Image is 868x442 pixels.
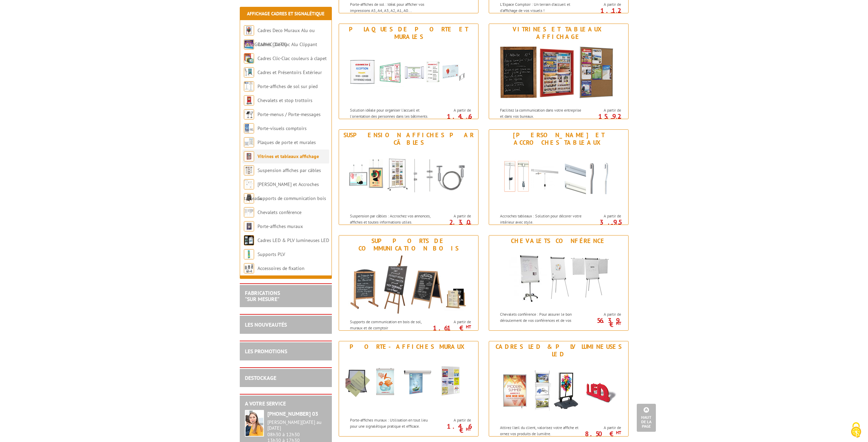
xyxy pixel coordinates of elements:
a: DESTOCKAGE [245,374,276,381]
img: Cadres LED & PLV lumineuses LED [244,235,254,245]
a: Supports PLV [258,251,285,257]
a: Accessoires de fixation [258,265,305,271]
sup: HT [616,116,621,122]
a: Haut de la page [637,404,656,432]
p: Solution idéale pour organiser l'accueil et l'orientation des personnes dans les bâtiments. [350,107,435,119]
a: Plaques de porte et murales Plaques de porte et murales Solution idéale pour organiser l'accueil ... [339,24,479,119]
p: Chevalets conférence : Pour assurer le bon déroulement de vos conférences et de vos réunions. [500,311,585,329]
p: 1.46 € [433,114,471,123]
p: Facilitez la communication dans votre entreprise et dans vos bureaux. [500,107,585,119]
span: A partir de [436,108,471,113]
sup: HT [616,320,621,326]
a: Porte-affiches muraux Porte-affiches muraux Porte-affiches muraux : Utilisation en tout lieu pour... [339,341,479,437]
p: Porte-affiches de sol : Idéal pour afficher vos impressions A5, A4, A3, A2, A1, A0... [350,1,435,13]
a: FABRICATIONS"Sur Mesure" [245,289,280,302]
span: A partir de [586,425,621,430]
sup: HT [466,426,471,432]
sup: HT [616,11,621,16]
span: A partir de [586,2,621,7]
img: Vitrines et tableaux affichage [496,42,622,104]
div: Chevalets conférence [491,237,627,245]
img: Chevalets conférence [496,246,622,308]
sup: HT [466,324,471,330]
span: A partir de [436,417,471,423]
a: Vitrines et tableaux affichage [258,153,319,159]
a: Chevalets conférence Chevalets conférence Chevalets conférence : Pour assurer le bon déroulement ... [489,235,629,331]
img: Porte-affiches muraux [244,221,254,231]
span: A partir de [586,312,621,317]
div: [PERSON_NAME][DATE] au [DATE] [267,419,327,431]
p: 8.50 € [583,432,621,436]
a: Affichage Cadres et Signalétique [247,11,324,17]
img: Cadres LED & PLV lumineuses LED [496,360,622,421]
div: Plaques de porte et murales [341,26,476,41]
p: 3.95 € [583,220,621,228]
div: Porte-affiches muraux [341,343,476,351]
a: Supports de communication bois Supports de communication bois Supports de communication en bois d... [339,235,479,331]
a: Cadres Clic-Clac Alu Clippant [258,41,317,47]
img: Cookies (fenêtre modale) [848,422,865,439]
span: A partir de [586,108,621,113]
sup: HT [466,222,471,228]
a: Supports de communication bois [258,195,326,201]
p: Supports de communication en bois de sol, muraux et de comptoir [350,319,435,330]
p: 1.61 € [433,326,471,330]
div: Vitrines et tableaux affichage [491,26,627,41]
img: Cadres Deco Muraux Alu ou Bois [244,25,254,35]
span: A partir de [436,319,471,325]
img: widget-service.jpg [245,410,264,437]
strong: [PHONE_NUMBER] 03 [267,410,318,417]
p: Accroches tableaux : Solution pour décorer votre intérieur avec style. [500,213,585,225]
a: Cadres LED & PLV lumineuses LED [258,237,329,243]
div: Cadres LED & PLV lumineuses LED [491,343,627,358]
img: Supports PLV [244,249,254,259]
img: Cadres et Présentoirs Extérieur [244,67,254,77]
p: 1.12 € [583,9,621,17]
img: Porte-affiches muraux [345,352,472,414]
a: [PERSON_NAME] et Accroches tableaux Cimaises et Accroches tableaux Accroches tableaux : Solution ... [489,129,629,225]
img: Porte-menus / Porte-messages [244,109,254,119]
img: Plaques de porte et murales [244,137,254,147]
a: LES NOUVEAUTÉS [245,321,287,328]
button: Cookies (fenêtre modale) [844,419,868,442]
a: Porte-affiches de sol sur pied [258,83,318,89]
img: Cadres Clic-Clac couleurs à clapet [244,53,254,63]
p: 2.30 € [433,220,471,228]
img: Cimaises et Accroches tableaux [496,148,622,210]
sup: HT [616,430,621,436]
img: Vitrines et tableaux affichage [244,151,254,161]
p: 1.46 € [433,424,471,432]
a: Cadres LED & PLV lumineuses LED Cadres LED & PLV lumineuses LED Attirez l’œil du client, valorise... [489,341,629,437]
sup: HT [466,116,471,122]
a: Vitrines et tableaux affichage Vitrines et tableaux affichage Facilitez la communication dans vot... [489,24,629,119]
img: Porte-affiches de sol sur pied [244,81,254,91]
div: Suspension affiches par câbles [341,131,476,146]
img: Suspension affiches par câbles [345,148,472,210]
a: Porte-visuels comptoirs [258,125,307,131]
a: Chevalets et stop trottoirs [258,97,312,103]
a: [PERSON_NAME] et Accroches tableaux [244,181,319,201]
img: Plaques de porte et murales [345,42,472,104]
img: Chevalets conférence [244,207,254,217]
a: Suspension affiches par câbles [258,167,321,173]
img: Chevalets et stop trottoirs [244,95,254,105]
p: 15.92 € [583,114,621,123]
img: Suspension affiches par câbles [244,165,254,175]
div: Supports de communication bois [341,237,476,252]
a: Plaques de porte et murales [258,139,316,145]
img: Cimaises et Accroches tableaux [244,179,254,189]
sup: HT [616,222,621,228]
p: Suspension par câbles : Accrochez vos annonces, affiches et toutes informations utiles. [350,213,435,225]
h2: A votre service [245,401,327,407]
a: Cadres et Présentoirs Extérieur [258,69,322,75]
span: A partir de [436,213,471,219]
div: [PERSON_NAME] et Accroches tableaux [491,131,627,146]
a: Suspension affiches par câbles Suspension affiches par câbles Suspension par câbles : Accrochez v... [339,129,479,225]
p: 56.39 € [583,318,621,327]
p: Attirez l’œil du client, valorisez votre affiche et ornez vos produits de lumière. [500,425,585,436]
p: Porte-affiches muraux : Utilisation en tout lieu pour une signalétique pratique et efficace. [350,417,435,429]
a: Porte-affiches muraux [258,223,303,229]
img: Porte-visuels comptoirs [244,123,254,133]
img: Supports de communication bois [345,254,472,315]
img: Accessoires de fixation [244,263,254,273]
